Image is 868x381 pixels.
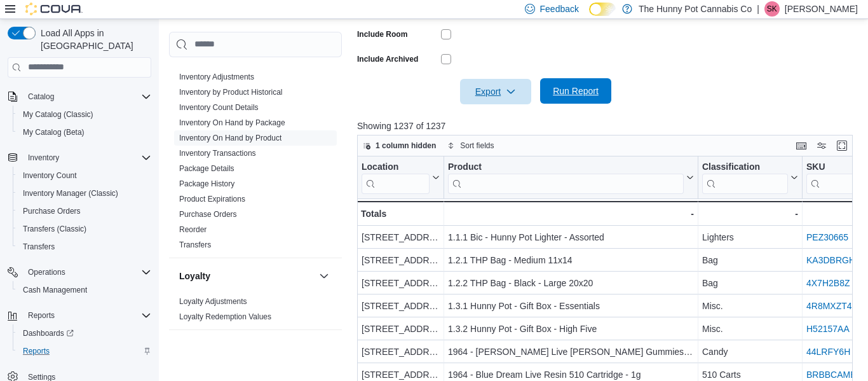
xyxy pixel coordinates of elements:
span: Inventory Transactions [179,148,256,158]
p: | [757,1,759,17]
button: Product [448,162,694,194]
a: Loyalty Redemption Values [179,312,271,321]
span: Sort fields [460,141,494,151]
a: My Catalog (Classic) [18,107,98,122]
div: 1.2.2 THP Bag - Black - Large 20x20 [448,275,694,291]
a: Package History [179,179,234,188]
button: Catalog [3,88,156,106]
div: 1.2.1 THP Bag - Medium 11x14 [448,253,694,268]
button: Keyboard shortcuts [794,138,809,153]
button: Loyalty [179,270,314,282]
div: Misc. [702,321,798,336]
button: OCM [316,340,332,356]
span: Transfers [23,242,55,252]
span: Dashboards [18,326,151,341]
span: Product Expirations [179,194,245,204]
span: Operations [23,265,151,280]
div: 1.1.1 Bic - Hunny Pot Lighter - Assorted [448,230,694,245]
a: Inventory On Hand by Package [179,118,285,127]
button: Operations [23,265,71,280]
a: Inventory Manager (Classic) [18,186,123,201]
div: Sarah Kailan [764,1,780,17]
img: Cova [25,3,83,15]
div: Bag [702,275,798,291]
div: Location [362,162,430,174]
p: [PERSON_NAME] [785,1,858,17]
button: Location [362,162,440,194]
h3: OCM [179,342,200,354]
div: [STREET_ADDRESS] [362,344,440,359]
button: Reports [23,308,60,323]
span: Catalog [28,92,54,102]
span: Loyalty Redemption Values [179,312,271,322]
span: Inventory [28,153,59,163]
div: Misc. [702,298,798,314]
span: Feedback [540,3,579,15]
span: Export [468,79,524,104]
button: Export [460,79,531,104]
div: SKU [806,162,868,174]
a: Inventory Transactions [179,149,256,158]
div: [STREET_ADDRESS] [362,298,440,314]
span: Inventory Count [23,170,77,181]
a: Package Details [179,164,234,173]
span: Purchase Orders [23,206,81,216]
button: My Catalog (Beta) [13,123,156,141]
button: Loyalty [316,268,332,284]
button: Run Report [540,78,611,104]
a: Product Expirations [179,195,245,204]
div: Candy [702,344,798,359]
button: Reports [13,342,156,360]
div: Loyalty [169,294,342,329]
a: Inventory On Hand by Product [179,134,281,142]
div: 1.3.1 Hunny Pot - Gift Box - Essentials [448,298,694,314]
div: - [702,206,798,221]
a: Inventory by Product Historical [179,88,283,97]
button: Display options [814,138,829,153]
a: BRBBCAMB [806,370,857,380]
button: Purchase Orders [13,202,156,220]
span: Purchase Orders [18,204,151,219]
span: Cash Management [18,282,151,298]
a: Transfers [179,240,211,249]
label: Include Archived [357,54,418,64]
div: [STREET_ADDRESS] [362,321,440,336]
span: SK [767,1,777,17]
a: Dashboards [18,326,79,341]
a: Reports [18,343,55,359]
span: My Catalog (Beta) [23,127,85,137]
span: Run Report [553,85,599,97]
button: Inventory [3,149,156,167]
a: Inventory Adjustments [179,73,254,81]
span: Inventory On Hand by Product [179,133,281,143]
span: Operations [28,267,65,277]
span: Reports [23,308,151,323]
span: Inventory On Hand by Package [179,118,285,128]
a: KA3DBRGH [806,255,855,265]
a: 4X7H2B8Z [806,278,850,288]
button: Operations [3,263,156,281]
span: My Catalog (Beta) [18,125,151,140]
div: [STREET_ADDRESS] [362,275,440,291]
span: Cash Management [23,285,87,295]
a: H52157AA [806,324,850,334]
span: Inventory Count Details [179,102,259,113]
button: Inventory Count [13,167,156,184]
a: Transfers (Classic) [18,221,92,237]
a: Inventory Count [18,168,82,183]
p: Showing 1237 of 1237 [357,120,858,132]
button: Transfers [13,238,156,256]
a: My Catalog (Beta) [18,125,90,140]
button: Inventory [23,150,64,165]
button: OCM [179,342,314,354]
div: - [448,206,694,221]
span: Dashboards [23,328,74,338]
div: Product [448,162,684,174]
div: 1964 - [PERSON_NAME] Live [PERSON_NAME] Gummies - 2 x 5:0 [448,344,694,359]
button: Inventory [316,44,332,59]
div: Classification [702,162,788,194]
div: Lighters [702,230,798,245]
a: Loyalty Adjustments [179,297,247,306]
span: Load All Apps in [GEOGRAPHIC_DATA] [36,27,151,52]
span: Reports [23,346,50,356]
